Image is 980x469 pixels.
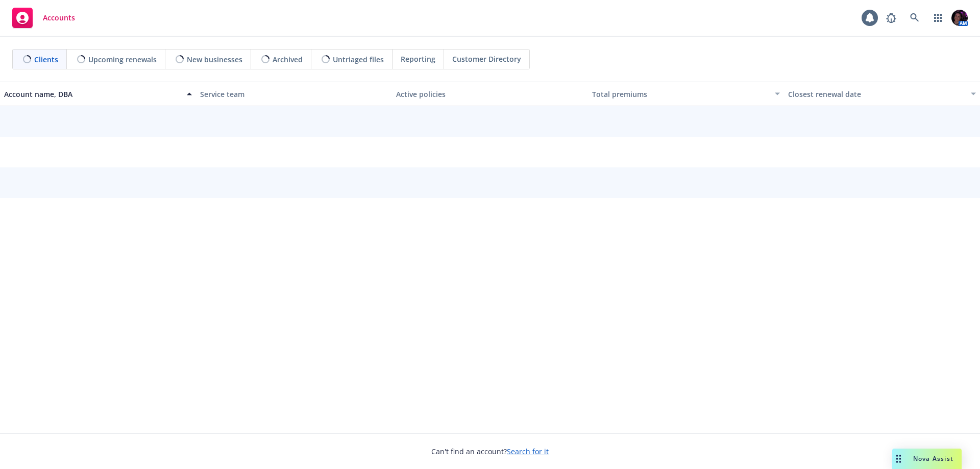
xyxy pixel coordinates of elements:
[892,449,905,469] div: Drag to move
[913,454,953,463] span: Nova Assist
[200,89,388,100] div: Service team
[588,82,784,106] button: Total premiums
[392,82,588,106] button: Active policies
[187,54,242,65] span: New businesses
[452,54,521,64] span: Customer Directory
[951,10,968,26] img: photo
[396,89,584,100] div: Active policies
[507,447,549,456] a: Search for it
[904,8,925,28] a: Search
[34,54,58,65] span: Clients
[881,8,901,28] a: Report a Bug
[784,82,980,106] button: Closest renewal date
[333,54,384,65] span: Untriaged files
[892,449,962,469] button: Nova Assist
[8,4,79,32] a: Accounts
[401,54,435,64] span: Reporting
[928,8,948,28] a: Switch app
[431,446,549,457] span: Can't find an account?
[592,89,769,100] div: Total premiums
[43,14,75,22] span: Accounts
[196,82,392,106] button: Service team
[88,54,157,65] span: Upcoming renewals
[788,89,965,100] div: Closest renewal date
[4,89,181,100] div: Account name, DBA
[273,54,303,65] span: Archived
